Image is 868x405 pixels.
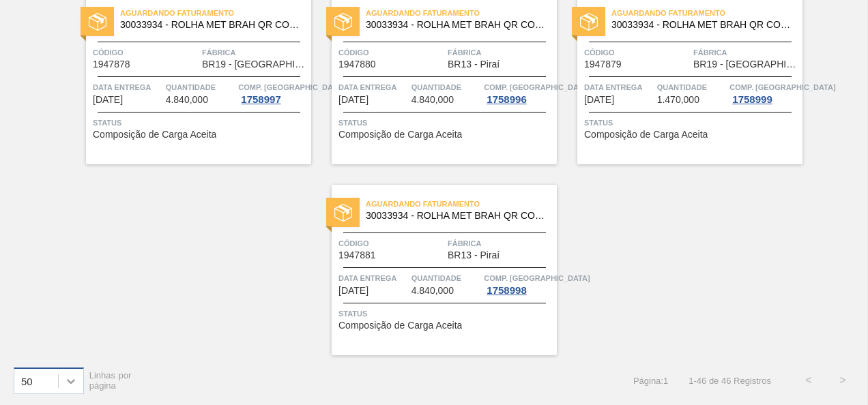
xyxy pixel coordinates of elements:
[338,59,376,70] span: 1947880
[448,237,553,250] span: Fábrica
[611,6,802,20] span: Aguardando Faturamento
[338,271,408,285] span: Data entrega
[484,94,529,105] div: 1758996
[89,13,106,31] img: status
[238,94,283,105] div: 1758997
[334,204,352,222] img: status
[693,59,799,70] span: BR19 - Nova Rio
[334,13,352,31] img: status
[338,80,408,94] span: Data entrega
[338,250,376,260] span: 1947881
[411,271,481,285] span: Quantidade
[729,80,835,94] span: Comp. Carga
[338,95,368,105] span: 01/12/2025
[338,130,462,140] span: Composição de Carga Aceita
[338,237,444,250] span: Código
[580,13,598,31] img: status
[484,80,553,105] a: Comp. [GEOGRAPHIC_DATA]1758996
[93,130,216,140] span: Composição de Carga Aceita
[338,286,368,296] span: 08/12/2025
[689,376,771,386] span: 1 - 46 de 46 Registros
[21,375,33,387] div: 50
[448,59,500,70] span: BR13 - Piraí
[448,46,553,59] span: Fábrica
[611,20,792,30] span: 30033934 - ROLHA MET BRAH QR CODE 021CX105
[93,116,308,130] span: Status
[693,46,799,59] span: Fábrica
[448,250,500,260] span: BR13 - Piraí
[93,80,162,94] span: Data entrega
[366,197,557,211] span: Aguardando Faturamento
[411,80,481,94] span: Quantidade
[792,363,826,397] button: <
[657,95,699,105] span: 1.470,000
[584,116,799,130] span: Status
[584,80,654,94] span: Data entrega
[120,20,300,30] span: 30033934 - ROLHA MET BRAH QR CODE 021CX105
[633,376,668,386] span: Página : 1
[366,211,546,221] span: 30033934 - ROLHA MET BRAH QR CODE 021CX105
[484,271,553,296] a: Comp. [GEOGRAPHIC_DATA]1758998
[166,80,235,94] span: Quantidade
[826,363,860,397] button: >
[584,130,708,140] span: Composição de Carga Aceita
[120,6,311,20] span: Aguardando Faturamento
[366,6,557,20] span: Aguardando Faturamento
[729,80,799,105] a: Comp. [GEOGRAPHIC_DATA]1758999
[411,286,454,296] span: 4.840,000
[366,20,546,30] span: 30033934 - ROLHA MET BRAH QR CODE 021CX105
[411,95,454,105] span: 4.840,000
[338,116,553,130] span: Status
[484,285,529,296] div: 1758998
[338,307,553,320] span: Status
[657,80,727,94] span: Quantidade
[202,46,308,59] span: Fábrica
[311,185,557,355] a: statusAguardando Faturamento30033934 - ROLHA MET BRAH QR CODE 021CX105Código1947881FábricaBR13 - ...
[93,95,123,105] span: 01/12/2025
[238,80,344,94] span: Comp. Carga
[89,370,132,391] span: Linhas por página
[584,95,614,105] span: 08/12/2025
[93,46,199,59] span: Código
[584,59,622,70] span: 1947879
[729,94,775,105] div: 1758999
[584,46,690,59] span: Código
[166,95,208,105] span: 4.840,000
[338,46,444,59] span: Código
[338,320,462,331] span: Composição de Carga Aceita
[484,271,590,285] span: Comp. Carga
[93,59,130,70] span: 1947878
[484,80,590,94] span: Comp. Carga
[202,59,308,70] span: BR19 - Nova Rio
[238,80,308,105] a: Comp. [GEOGRAPHIC_DATA]1758997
